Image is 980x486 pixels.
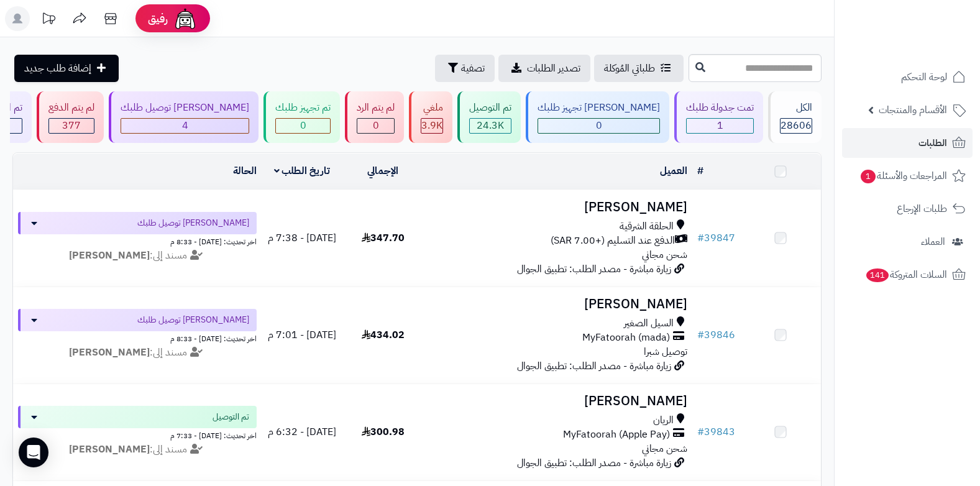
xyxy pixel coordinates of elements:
[342,91,406,143] a: لم يتم الرد 0
[538,119,659,133] div: 0
[469,101,511,115] div: تم التوصيل
[901,68,947,86] span: لوحة التحكم
[421,118,442,133] span: 3.9K
[642,247,687,262] span: شحن مجاني
[182,118,188,133] span: 4
[121,101,249,115] div: [PERSON_NAME] توصيل طلبك
[620,219,674,234] span: الحلقة الشرقية
[517,359,671,374] span: زيارة مباشرة - مصدر الطلب: تطبيق الجوال
[527,61,580,76] span: تصدير الطلبات
[213,411,249,423] span: تم التوصيل
[842,227,973,257] a: العملاء
[604,61,655,76] span: طلباتي المُوكلة
[362,328,405,342] span: 434.02
[477,118,504,133] span: 24.3K
[470,119,511,133] div: 24340
[106,91,261,143] a: [PERSON_NAME] توصيل طلبك 4
[428,297,687,311] h3: [PERSON_NAME]
[406,91,455,143] a: ملغي 3.9K
[697,328,735,342] a: #39846
[421,119,442,133] div: 3884
[137,314,249,326] span: [PERSON_NAME] توصيل طلبك
[300,118,306,133] span: 0
[563,428,670,442] span: MyFatoorah (Apple Pay)
[19,438,48,467] div: Open Intercom Messenger
[14,55,119,82] a: إضافة طلب جديد
[687,119,753,133] div: 1
[421,101,443,115] div: ملغي
[653,413,674,428] span: الريان
[538,101,660,115] div: [PERSON_NAME] تجهيز طلبك
[594,55,684,82] a: طلباتي المُوكلة
[261,91,342,143] a: تم تجهيز طلبك 0
[268,328,336,342] span: [DATE] - 7:01 م
[697,424,735,439] a: #39843
[697,231,704,245] span: #
[660,163,687,178] a: العميل
[173,6,198,31] img: ai-face.png
[49,119,94,133] div: 377
[582,331,670,345] span: MyFatoorah (mada)
[268,424,336,439] span: [DATE] - 6:32 م
[62,118,81,133] span: 377
[697,231,735,245] a: #39847
[69,345,150,360] strong: [PERSON_NAME]
[276,119,330,133] div: 0
[842,260,973,290] a: السلات المتروكة141
[18,331,257,344] div: اخر تحديث: [DATE] - 8:33 م
[373,118,379,133] span: 0
[697,328,704,342] span: #
[523,91,672,143] a: [PERSON_NAME] تجهيز طلبك 0
[33,6,64,34] a: تحديثات المنصة
[842,161,973,191] a: المراجعات والأسئلة1
[9,346,266,360] div: مسند إلى:
[357,119,394,133] div: 0
[69,442,150,457] strong: [PERSON_NAME]
[624,316,674,331] span: السيل الصغير
[672,91,766,143] a: تمت جدولة طلبك 1
[274,163,331,178] a: تاريخ الطلب
[895,27,968,53] img: logo-2.png
[918,134,947,152] span: الطلبات
[357,101,395,115] div: لم يتم الرد
[24,61,91,76] span: إضافة طلب جديد
[551,234,675,248] span: الدفع عند التسليم (+7.00 SAR)
[517,456,671,470] span: زيارة مباشرة - مصدر الطلب: تطبيق الجوال
[717,118,723,133] span: 1
[644,344,687,359] span: توصيل شبرا
[9,249,266,263] div: مسند إلى:
[268,231,336,245] span: [DATE] - 7:38 م
[642,441,687,456] span: شحن مجاني
[842,62,973,92] a: لوحة التحكم
[697,163,703,178] a: #
[866,268,889,283] span: 141
[148,11,168,26] span: رفيق
[686,101,754,115] div: تمت جدولة طلبك
[233,163,257,178] a: الحالة
[121,119,249,133] div: 4
[861,170,876,184] span: 1
[879,101,947,119] span: الأقسام والمنتجات
[865,266,947,283] span: السلات المتروكة
[498,55,590,82] a: تصدير الطلبات
[461,61,485,76] span: تصفية
[921,233,945,250] span: العملاء
[859,167,947,185] span: المراجعات والأسئلة
[362,231,405,245] span: 347.70
[842,194,973,224] a: طلبات الإرجاع
[362,424,405,439] span: 300.98
[897,200,947,218] span: طلبات الإرجاع
[697,424,704,439] span: #
[435,55,495,82] button: تصفية
[428,394,687,408] h3: [PERSON_NAME]
[428,200,687,214] h3: [PERSON_NAME]
[367,163,398,178] a: الإجمالي
[18,428,257,441] div: اخر تحديث: [DATE] - 7:33 م
[781,118,812,133] span: 28606
[69,248,150,263] strong: [PERSON_NAME]
[34,91,106,143] a: لم يتم الدفع 377
[48,101,94,115] div: لم يتم الدفع
[275,101,331,115] div: تم تجهيز طلبك
[780,101,812,115] div: الكل
[9,442,266,457] div: مسند إلى:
